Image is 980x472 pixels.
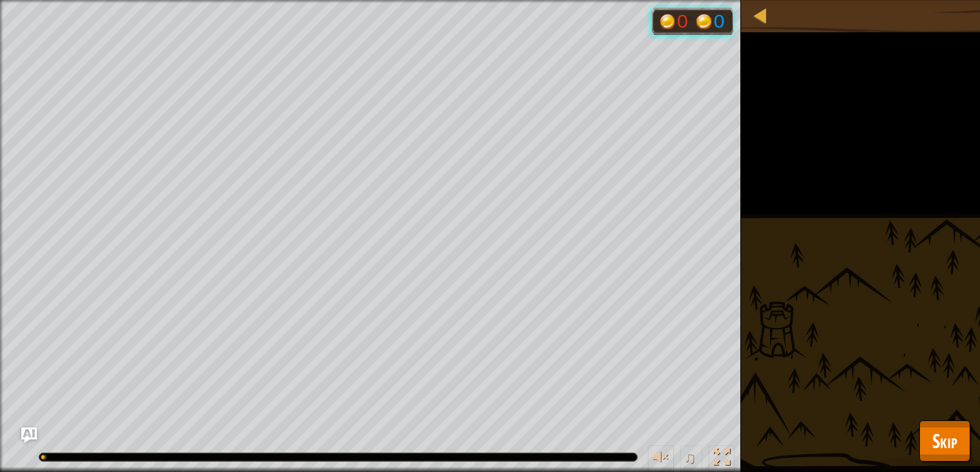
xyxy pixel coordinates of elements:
span: ♫ [683,447,696,467]
div: 0 [714,12,727,31]
button: Adjust volume [648,446,674,472]
button: ♫ [680,446,702,472]
button: Skip [919,420,970,462]
div: Team 'humans' has 0 gold. Team 'ogres' has 0 gold. [652,8,733,35]
div: 0 [677,12,690,31]
button: Ask AI [21,427,37,443]
button: Toggle fullscreen [709,446,735,472]
span: Skip [932,427,957,454]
